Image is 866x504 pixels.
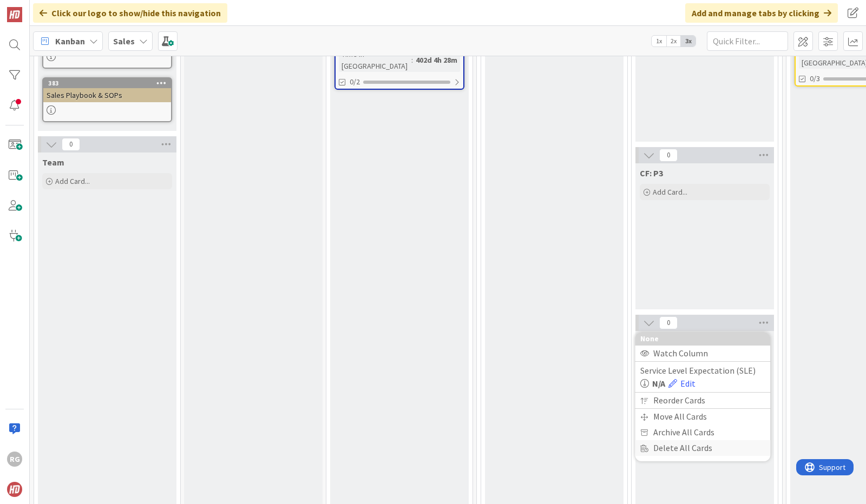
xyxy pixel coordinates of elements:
[113,36,135,47] b: Sales
[55,176,90,186] span: Add Card...
[635,346,770,361] div: Watch Column
[350,76,360,88] span: 0/2
[652,36,666,47] span: 1x
[7,452,22,467] div: RG
[707,31,788,51] input: Quick Filter...
[685,3,838,23] div: Add and manage tabs by clicking
[681,36,696,47] span: 3x
[43,78,171,102] div: 383Sales Playbook & SOPs
[659,149,678,162] span: 0
[635,440,770,456] div: Delete All Cards
[635,332,770,346] div: None
[640,168,663,178] span: CF: P3
[7,482,22,497] img: avatar
[43,78,171,88] div: 383
[33,3,227,23] div: Click our logo to show/hide this navigation
[635,393,770,408] div: Reorder Cards
[43,88,171,102] div: Sales Playbook & SOPs
[339,48,411,72] div: Time in [GEOGRAPHIC_DATA]
[635,425,770,440] div: Archive All Cards
[635,409,770,425] div: Move All Cards
[810,73,820,84] span: 0/3
[48,79,171,87] div: 383
[659,316,678,329] span: 0
[652,377,665,390] b: N/A
[42,77,172,122] a: 383Sales Playbook & SOPs
[42,157,64,168] span: Team
[666,36,681,47] span: 2x
[23,2,49,15] span: Support
[411,54,413,66] span: :
[668,377,696,390] a: Edit
[413,54,460,66] div: 402d 4h 28m
[62,138,80,151] span: 0
[55,35,85,48] span: Kanban
[640,364,765,377] div: Service Level Expectation (SLE)
[7,7,22,22] img: Visit kanbanzone.com
[653,187,687,197] span: Add Card...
